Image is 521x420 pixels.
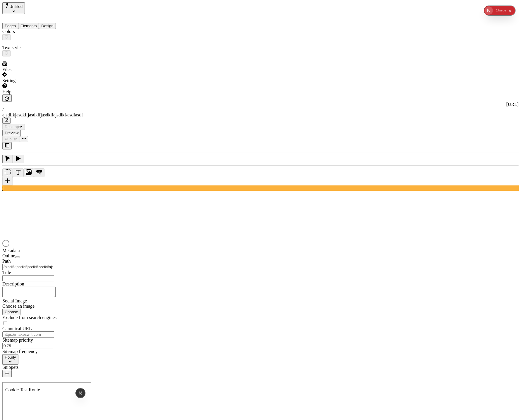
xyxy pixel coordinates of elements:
[2,168,13,177] button: Box
[2,102,519,107] div: [URL]
[2,338,33,342] span: Sitemap priority
[2,45,73,50] div: Text styles
[5,137,18,141] span: Publish
[2,309,20,315] button: Choose
[2,304,73,309] div: Choose an image
[2,326,32,331] span: Canonical URL
[9,4,23,9] span: Untitled
[5,310,18,314] span: Choose
[2,331,54,338] input: https://makeswift.com
[18,23,39,29] button: Elements
[5,125,19,129] span: Desktop
[2,112,519,118] div: ajsdlfkjasdklfjasdklfjasdklfajsdlkf/asdfasdf
[2,270,11,275] span: Title
[2,107,519,112] div: /
[2,349,37,354] span: Sitemap frequency
[2,298,27,303] span: Social Image
[2,259,11,264] span: Path
[2,281,24,286] span: Description
[2,130,21,136] button: Preview
[5,355,16,359] span: Hourly
[2,365,73,370] div: Snippets
[2,253,15,258] span: Online
[2,354,18,365] button: Hourly
[2,23,18,29] button: Pages
[23,168,34,177] button: Image
[2,315,56,320] span: Exclude from search engines
[2,67,73,72] div: Files
[2,248,73,253] div: Metadata
[39,23,56,29] button: Design
[2,185,519,191] div: j
[2,2,25,14] button: Select site
[2,78,73,83] div: Settings
[2,124,25,130] button: Desktop
[2,29,73,34] div: Colors
[2,89,73,94] div: Help
[34,168,44,177] button: Button
[13,168,23,177] button: Text
[2,136,20,142] button: Publish
[5,131,18,135] span: Preview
